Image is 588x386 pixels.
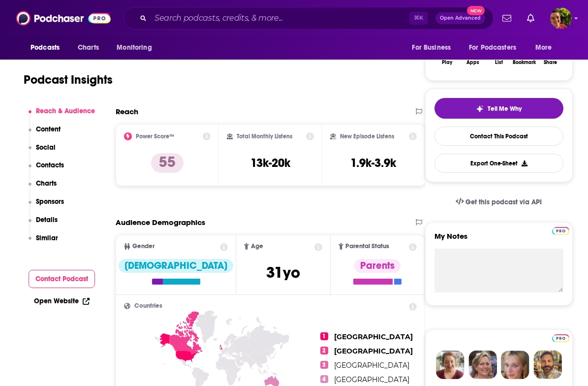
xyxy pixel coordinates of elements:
[550,7,572,29] button: Show profile menu
[29,270,95,288] button: Contact Podcast
[448,190,550,214] a: Get this podcast via API
[476,105,484,113] img: tell me why sparkle
[251,243,263,250] span: Age
[29,234,59,252] button: Similar
[468,351,497,379] img: Barbara Profile
[440,16,481,21] span: Open Advanced
[501,351,529,379] img: Jules Profile
[24,72,113,87] h1: Podcast Insights
[29,197,64,216] button: Sponsors
[29,179,57,197] button: Charts
[434,127,563,146] a: Contact This Podcast
[467,6,485,15] span: New
[31,41,60,55] span: Podcasts
[136,133,174,140] h2: Power Score™
[29,161,64,179] button: Contacts
[71,38,105,57] a: Charts
[409,12,428,25] span: ⌘ K
[320,361,328,369] span: 3
[350,156,396,170] h3: 1.9k-3.9k
[434,231,563,249] label: My Notes
[533,351,562,379] img: Jon Profile
[36,216,58,224] p: Details
[334,361,409,370] span: [GEOGRAPHIC_DATA]
[78,41,99,55] span: Charts
[151,10,409,26] input: Search podcasts, credits, & more...
[550,7,572,29] img: User Profile
[544,60,557,65] div: Share
[442,60,452,65] div: Play
[528,38,564,57] button: open menu
[488,105,522,113] span: Tell Me Why
[523,10,538,27] a: Show notifications dropdown
[345,243,389,250] span: Parental Status
[463,38,530,57] button: open menu
[24,38,72,57] button: open menu
[495,60,503,65] div: List
[124,7,494,30] div: Search podcasts, credits, & more...
[36,179,57,188] p: Charts
[552,225,569,235] a: Pro website
[320,347,328,354] span: 2
[513,60,536,65] div: Bookmark
[320,332,328,340] span: 1
[34,297,90,305] a: Open Website
[334,347,413,355] span: [GEOGRAPHIC_DATA]
[320,375,328,383] span: 4
[116,107,138,116] h2: Reach
[117,41,152,55] span: Monitoring
[36,234,58,242] p: Similar
[469,41,516,55] span: For Podcasters
[354,259,401,273] div: Parents
[29,125,61,143] button: Content
[340,133,394,140] h2: New Episode Listens
[434,154,563,173] button: Export One-Sheet
[498,10,515,27] a: Show notifications dropdown
[334,375,409,384] span: [GEOGRAPHIC_DATA]
[36,107,95,115] p: Reach & Audience
[266,263,300,282] span: 31 yo
[36,197,64,206] p: Sponsors
[29,107,95,125] button: Reach & Audience
[405,38,463,57] button: open menu
[119,259,233,273] div: [DEMOGRAPHIC_DATA]
[36,125,61,133] p: Content
[550,7,572,29] span: Logged in as Marz
[250,156,290,170] h3: 13k-20k
[552,227,569,235] img: Podchaser Pro
[110,38,164,57] button: open menu
[465,198,542,206] span: Get this podcast via API
[466,60,479,65] div: Apps
[132,243,155,250] span: Gender
[237,133,292,140] h2: Total Monthly Listens
[29,216,58,234] button: Details
[134,303,162,309] span: Countries
[151,153,184,173] p: 55
[412,41,451,55] span: For Business
[36,161,64,169] p: Contacts
[334,332,413,341] span: [GEOGRAPHIC_DATA]
[552,334,569,342] img: Podchaser Pro
[436,351,464,379] img: Sydney Profile
[116,218,205,227] h2: Audience Demographics
[435,12,485,24] button: Open AdvancedNew
[36,143,56,152] p: Social
[16,9,111,28] img: Podchaser - Follow, Share and Rate Podcasts
[552,333,569,342] a: Pro website
[535,41,552,55] span: More
[434,98,563,119] button: tell me why sparkleTell Me Why
[29,143,56,161] button: Social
